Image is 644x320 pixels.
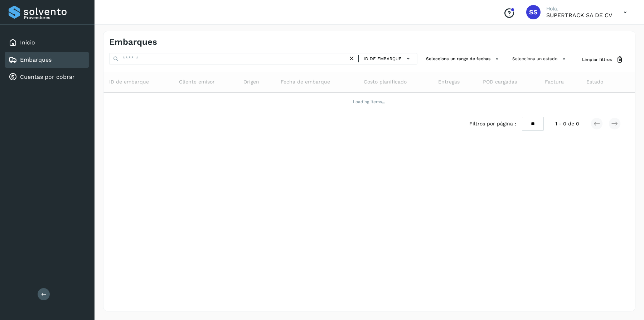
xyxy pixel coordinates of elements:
[5,52,89,68] div: Embarques
[109,78,149,86] span: ID de embarque
[20,56,52,63] a: Embarques
[24,15,86,20] p: Proveedores
[586,78,603,86] span: Estado
[546,12,612,19] p: SUPERTRACK SA DE CV
[109,37,157,47] h4: Embarques
[103,92,635,111] td: Loading items...
[281,78,330,86] span: Fecha de embarque
[545,78,564,86] span: Factura
[509,53,571,65] button: Selecciona un estado
[243,78,259,86] span: Origen
[582,56,612,63] span: Limpiar filtros
[576,53,629,66] button: Limpiar filtros
[423,53,504,65] button: Selecciona un rango de fechas
[555,120,579,128] span: 1 - 0 de 0
[438,78,460,86] span: Entregas
[5,35,89,51] div: Inicio
[5,69,89,85] div: Cuentas por cobrar
[483,78,517,86] span: POD cargadas
[469,120,516,128] span: Filtros por página :
[20,73,75,80] a: Cuentas por cobrar
[179,78,215,86] span: Cliente emisor
[546,6,612,12] p: Hola,
[362,53,414,64] button: ID de embarque
[364,78,407,86] span: Costo planificado
[364,56,402,62] span: ID de embarque
[20,39,35,46] a: Inicio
